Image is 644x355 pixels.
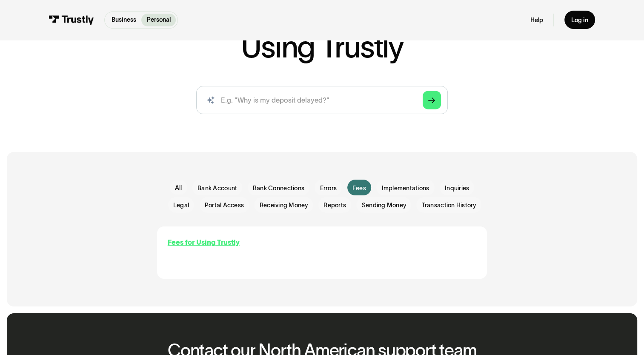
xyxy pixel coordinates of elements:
a: Help [530,16,543,24]
a: Business [106,14,141,26]
span: Receiving Money [260,201,308,209]
p: Business [112,15,136,24]
input: search [196,86,448,114]
h1: Using Trustly [241,31,403,62]
span: Sending Money [362,201,406,209]
a: Personal [141,14,175,26]
span: Bank Connections [253,184,304,192]
a: All [170,180,187,195]
p: Personal [147,15,171,24]
span: Inquiries [445,184,469,192]
a: Log in [564,11,595,29]
span: Reports [323,201,346,209]
form: Email Form [157,180,487,212]
form: Search [196,86,448,114]
span: Errors [320,184,337,192]
span: Fees [352,184,366,192]
div: Log in [571,16,588,24]
span: Implementations [381,184,429,192]
div: All [175,183,182,192]
span: Legal [173,201,189,209]
span: Transaction History [422,201,476,209]
img: Trustly Logo [49,15,94,25]
a: Fees for Using Trustly [168,237,240,247]
span: Bank Account [197,184,237,192]
span: Portal Access [205,201,244,209]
